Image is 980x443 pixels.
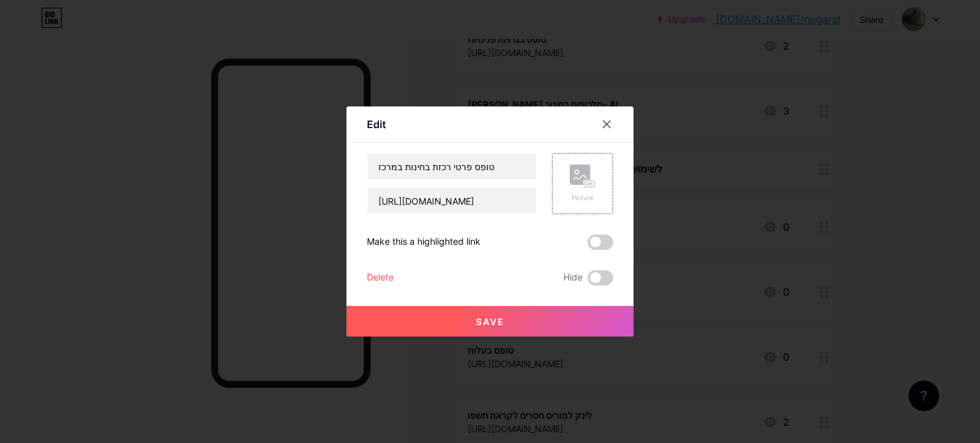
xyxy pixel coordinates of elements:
button: Save [346,306,634,337]
span: Save [476,316,505,327]
input: Title [367,154,536,179]
input: URL [367,188,536,214]
div: Delete [367,270,394,286]
div: Make this a highlighted link [367,235,480,250]
div: Picture [570,193,595,203]
span: Hide [563,270,583,286]
div: Edit [367,117,386,132]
